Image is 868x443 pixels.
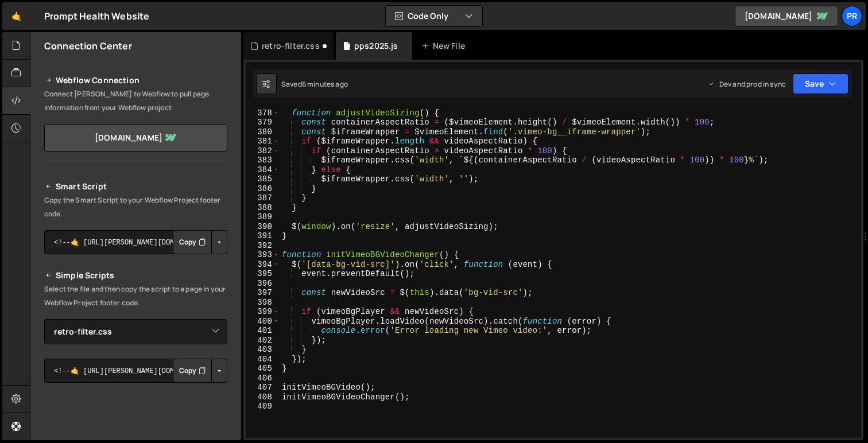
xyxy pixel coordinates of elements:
[246,402,280,411] div: 409
[246,269,280,279] div: 395
[246,231,280,241] div: 391
[246,260,280,270] div: 394
[281,79,348,89] div: Saved
[246,212,280,222] div: 389
[246,146,280,156] div: 382
[708,79,786,89] div: Dev and prod in sync
[793,73,848,94] button: Save
[246,222,280,232] div: 390
[246,393,280,402] div: 408
[246,326,280,336] div: 401
[173,359,227,383] div: Button group with nested dropdown
[173,230,212,254] button: Copy
[421,40,470,52] div: New File
[44,87,227,115] p: Connect [PERSON_NAME] to Webflow to pull page information from your Webflow project
[44,193,227,221] p: Copy the Smart Script to your Webflow Project footer code.
[246,345,280,355] div: 403
[246,383,280,393] div: 407
[246,203,280,213] div: 388
[735,6,838,26] a: [DOMAIN_NAME]
[246,317,280,327] div: 400
[246,137,280,146] div: 381
[246,374,280,383] div: 406
[173,359,212,383] button: Copy
[44,40,132,52] h2: Connection Center
[842,6,862,26] a: Pr
[302,79,348,89] div: 6 minutes ago
[44,180,227,193] h2: Smart Script
[44,359,227,383] textarea: <!--🤙 [URL][PERSON_NAME][DOMAIN_NAME]> <script>document.addEventListener("DOMContentLoaded", func...
[246,193,280,203] div: 387
[246,156,280,165] div: 383
[44,282,227,310] p: Select the file and then copy the script to a page in your Webflow Project footer code.
[246,174,280,184] div: 385
[246,298,280,308] div: 398
[246,127,280,137] div: 380
[246,184,280,194] div: 386
[246,165,280,175] div: 384
[44,269,227,282] h2: Simple Scripts
[246,279,280,289] div: 396
[246,250,280,260] div: 393
[386,6,482,26] button: Code Only
[173,230,227,254] div: Button group with nested dropdown
[246,364,280,374] div: 405
[262,40,320,52] div: retro-filter.css
[246,108,280,118] div: 378
[246,336,280,345] div: 402
[246,288,280,298] div: 397
[44,230,227,254] textarea: <!--🤙 [URL][PERSON_NAME][DOMAIN_NAME]> <script>document.addEventListener("DOMContentLoaded", func...
[2,2,30,30] a: 🤙
[246,118,280,127] div: 379
[44,124,227,151] a: [DOMAIN_NAME]
[246,307,280,317] div: 399
[246,355,280,364] div: 404
[44,73,227,87] h2: Webflow Connection
[246,241,280,251] div: 392
[354,40,398,52] div: pps2025.js
[44,9,149,23] div: Prompt Health Website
